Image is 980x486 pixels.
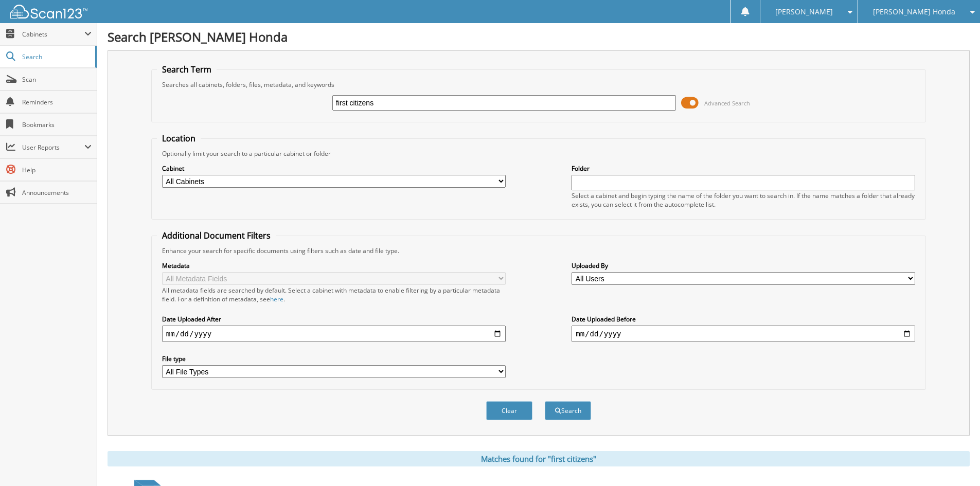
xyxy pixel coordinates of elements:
h1: Search [PERSON_NAME] Honda [108,28,970,45]
label: Uploaded By [572,261,915,270]
label: Folder [572,164,915,173]
legend: Additional Document Filters [157,230,276,241]
span: Help [22,166,92,174]
span: User Reports [22,143,84,152]
span: Advanced Search [704,99,750,107]
span: [PERSON_NAME] Honda [873,9,955,15]
label: Metadata [162,261,506,270]
label: Date Uploaded After [162,315,506,323]
span: Cabinets [22,30,84,39]
button: Clear [486,401,532,420]
legend: Location [157,133,201,144]
label: Date Uploaded Before [572,315,915,323]
span: Search [22,52,90,61]
img: scan123-logo-white.svg [10,5,87,19]
div: Optionally limit your search to a particular cabinet or folder [157,149,920,158]
div: All metadata fields are searched by default. Select a cabinet with metadata to enable filtering b... [162,286,506,303]
span: Announcements [22,188,92,197]
label: Cabinet [162,164,506,173]
span: Bookmarks [22,120,92,129]
span: Reminders [22,98,92,106]
legend: Search Term [157,64,217,75]
span: Scan [22,75,92,84]
input: end [572,326,915,342]
div: Searches all cabinets, folders, files, metadata, and keywords [157,80,920,89]
div: Select a cabinet and begin typing the name of the folder you want to search in. If the name match... [572,191,915,209]
span: [PERSON_NAME] [775,9,833,15]
button: Search [545,401,591,420]
div: Matches found for "first citizens" [108,451,970,466]
a: here [270,295,283,303]
div: Enhance your search for specific documents using filters such as date and file type. [157,246,920,255]
input: start [162,326,506,342]
label: File type [162,354,506,363]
